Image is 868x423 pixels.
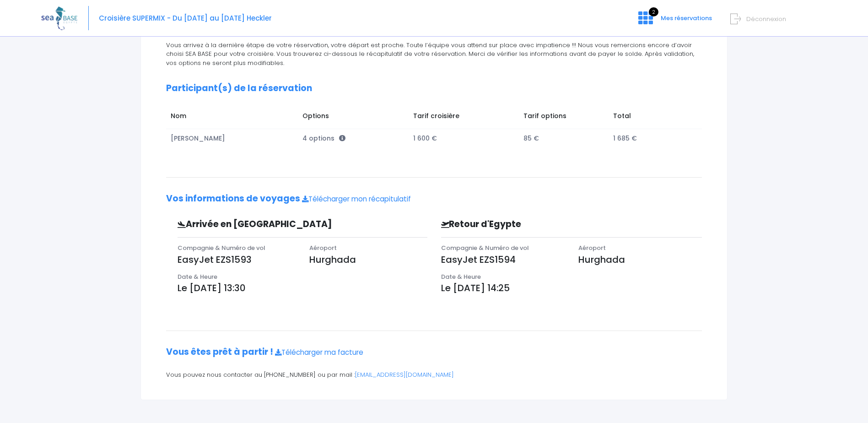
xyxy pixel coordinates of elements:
[441,281,702,295] p: Le [DATE] 14:25
[661,14,712,22] span: Mes réservations
[178,272,217,281] span: Date & Heure
[275,347,363,357] a: Télécharger ma facture
[578,253,702,266] p: Hurghada
[166,194,702,204] h2: Vos informations de voyages
[166,41,694,67] span: Vous arrivez à la dernière étape de votre réservation, votre départ est proche. Toute l’équipe vo...
[441,272,481,281] span: Date & Heure
[99,13,272,23] span: Croisière SUPERMIX - Du [DATE] au [DATE] Heckler
[166,370,702,380] p: Vous pouvez nous contacter au [PHONE_NUMBER] ou par mail :
[166,347,702,358] h2: Vous êtes prêt à partir !
[609,107,693,129] td: Total
[178,244,265,252] span: Compagnie & Numéro de vol
[309,244,337,252] span: Aéroport
[302,194,411,204] a: Télécharger mon récapitulatif
[441,253,565,266] p: EasyJet EZS1594
[298,107,409,129] td: Options
[649,7,658,16] span: 2
[178,281,427,295] p: Le [DATE] 13:30
[309,253,427,266] p: Hurghada
[355,370,454,379] a: [EMAIL_ADDRESS][DOMAIN_NAME]
[519,107,609,129] td: Tarif options
[302,134,345,143] span: 4 options
[441,244,529,252] span: Compagnie & Numéro de vol
[434,219,640,230] h3: Retour d'Egypte
[409,107,519,129] td: Tarif croisière
[166,83,702,94] h2: Participant(s) de la réservation
[178,253,296,266] p: EasyJet EZS1593
[578,244,606,252] span: Aéroport
[631,17,717,26] a: 2 Mes réservations
[166,107,298,129] td: Nom
[519,129,609,147] td: 85 €
[166,129,298,147] td: [PERSON_NAME]
[171,219,368,230] h3: Arrivée en [GEOGRAPHIC_DATA]
[609,129,693,147] td: 1 685 €
[409,129,519,147] td: 1 600 €
[746,15,786,23] span: Déconnexion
